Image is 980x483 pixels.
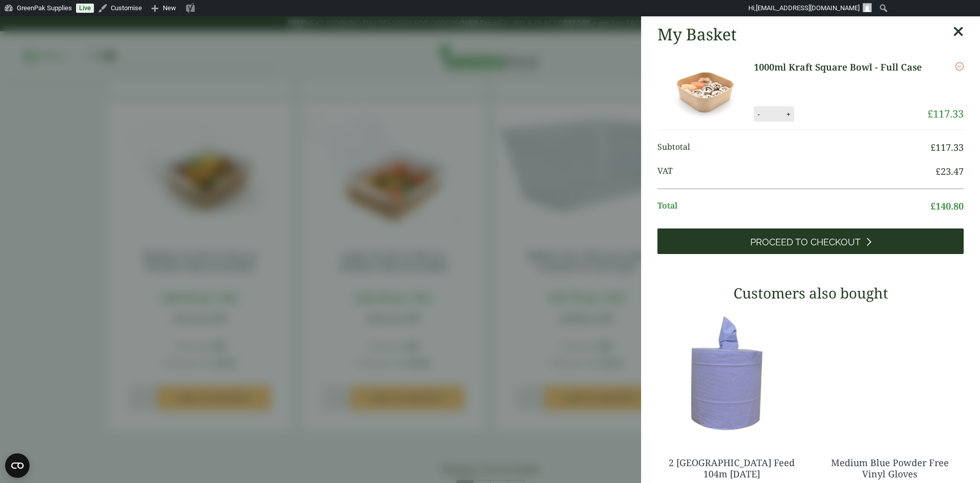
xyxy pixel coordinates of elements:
span: [EMAIL_ADDRESS][DOMAIN_NAME] [756,4,860,12]
button: + [783,110,794,119]
h2: My Basket [657,25,737,44]
bdi: 23.47 [936,165,964,177]
bdi: 140.80 [930,200,964,212]
a: Proceed to Checkout [657,228,964,254]
bdi: 117.33 [927,107,964,121]
a: 1000ml Kraft Square Bowl - Full Case [754,60,924,74]
button: - [754,110,763,119]
bdi: 117.33 [930,141,964,153]
span: £ [936,165,941,177]
span: £ [927,107,933,121]
span: Subtotal [657,141,930,154]
a: Live [76,4,94,13]
span: Total [657,199,930,213]
span: £ [930,141,936,153]
a: Remove this item [955,60,964,73]
span: £ [930,200,936,212]
a: 2 [GEOGRAPHIC_DATA] Feed 104m [DATE] [669,456,795,480]
img: 3630017-2-Ply-Blue-Centre-Feed-104m [657,309,805,437]
span: VAT [657,165,936,178]
button: Open CMP widget [5,453,30,478]
h3: Customers also bought [657,285,964,302]
a: Medium Blue Powder Free Vinyl Gloves [831,456,949,480]
span: Proceed to Checkout [750,237,861,248]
